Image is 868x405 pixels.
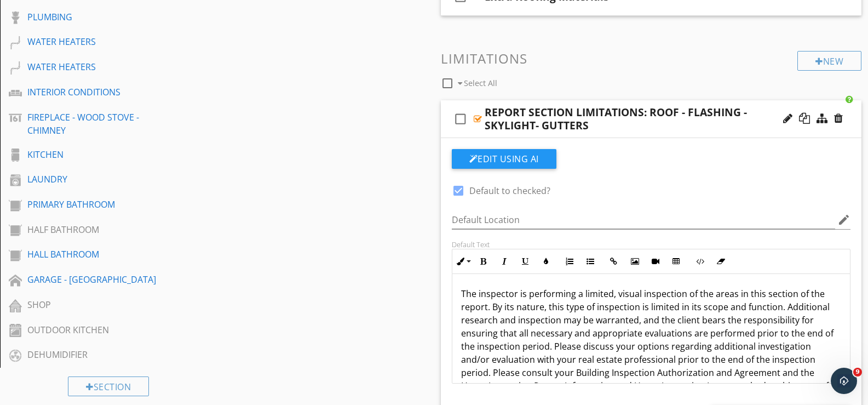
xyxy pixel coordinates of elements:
[27,111,165,137] div: FIREPLACE - WOOD STOVE - CHIMNEY
[515,251,536,272] button: Underline (Ctrl+U)
[27,198,165,211] div: PRIMARY BATHROOM
[710,251,731,272] button: Clear Formatting
[624,251,645,272] button: Insert Image (Ctrl+P)
[473,251,494,272] button: Bold (Ctrl+B)
[853,368,862,377] span: 9
[27,173,165,186] div: LAUNDRY
[27,35,165,48] div: WATER HEATERS
[494,251,515,272] button: Italic (Ctrl+I)
[469,185,550,196] label: Default to checked?
[441,51,862,66] h3: Limitations
[27,10,165,24] div: PLUMBING
[485,106,784,132] div: REPORT SECTION LIMITATIONS: ROOF - FLASHING - SKYLIGHT- GUTTERS
[27,348,165,361] div: DEHUMIDIFIER
[27,323,165,336] div: OUTDOOR KITCHEN
[837,213,850,226] i: edit
[666,251,687,272] button: Insert Table
[464,78,497,88] span: Select All
[603,251,624,272] button: Insert Link (Ctrl+K)
[536,251,556,272] button: Colors
[689,251,710,272] button: Code View
[452,251,473,272] button: Inline Style
[452,240,851,249] div: Default Text
[645,251,666,272] button: Insert Video
[559,251,580,272] button: Ordered List
[27,248,165,261] div: HALL BATHROOM
[27,298,165,311] div: SHOP
[797,51,861,71] div: New
[68,377,149,396] div: Section
[27,148,165,161] div: KITCHEN
[452,211,836,229] input: Default Location
[452,149,556,169] button: Edit Using AI
[580,251,601,272] button: Unordered List
[452,106,469,132] i: check_box_outline_blank
[27,60,165,73] div: WATER HEATERS
[27,273,165,286] div: GARAGE - [GEOGRAPHIC_DATA]
[27,223,165,236] div: HALF BATHROOM
[27,85,165,99] div: INTERIOR CONDITIONS
[831,368,857,394] iframe: Intercom live chat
